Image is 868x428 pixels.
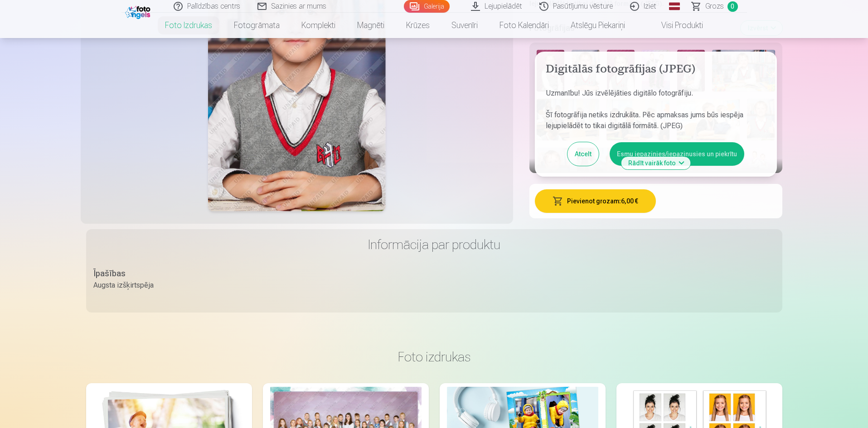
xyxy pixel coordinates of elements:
a: Foto kalendāri [489,13,560,38]
a: Foto izdrukas [154,13,223,38]
button: Esmu iepazinies/iepazinusies un piekrītu [610,142,744,166]
button: Rādīt vairāk foto [621,157,690,169]
p: Šī fotogrāfija netiks izdrukāta. Pēc apmaksas jums būs iespēja lejupielādēt to tikai digitālā for... [546,110,766,131]
span: 0 [727,1,738,12]
h3: Informācija par produktu [93,236,775,253]
button: Atcelt [567,142,599,166]
span: Grozs [705,1,724,12]
a: Fotogrāmata [223,13,291,38]
a: Visi produkti [636,13,714,38]
button: Pievienot grozam:6,00 € [535,189,656,213]
div: Īpašības [93,267,154,280]
a: Krūzes [395,13,441,38]
a: Magnēti [346,13,395,38]
p: Uzmanību! Jūs izvēlējāties digitālo fotogrāfiju. [546,88,766,99]
div: Augsta izšķirtspēja [93,280,154,291]
a: Atslēgu piekariņi [560,13,636,38]
a: Suvenīri [441,13,489,38]
h3: Foto izdrukas [93,349,775,365]
a: Komplekti [291,13,346,38]
h4: Digitālās fotogrāfijas (JPEG) [546,63,766,77]
img: /fa1 [125,4,153,19]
